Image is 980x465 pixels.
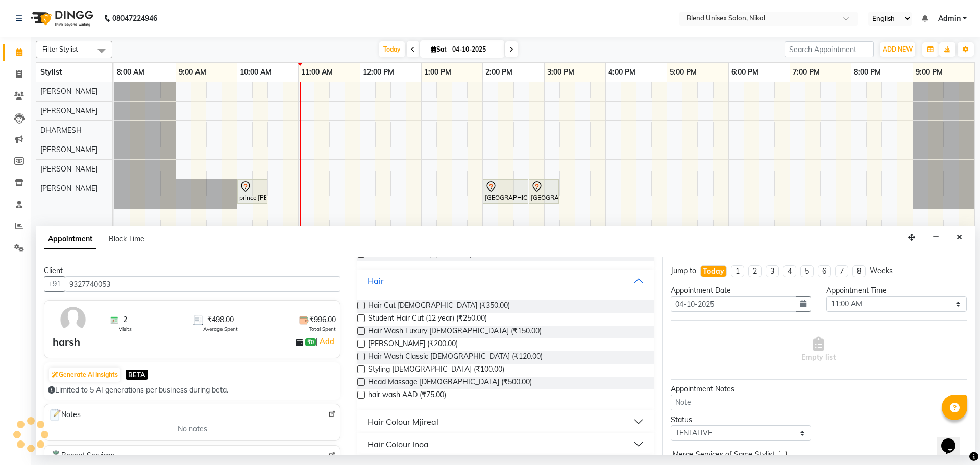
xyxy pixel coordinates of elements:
[703,266,724,277] div: Today
[58,305,88,334] img: avatar
[818,265,831,277] li: 6
[368,338,458,351] span: [PERSON_NAME] (₹200.00)
[309,314,336,325] span: ₹996.00
[48,385,336,396] div: Limited to 5 AI generations per business during beta.
[449,42,500,57] input: 2025-10-04
[913,65,945,80] a: 9:00 PM
[316,335,336,348] span: |
[783,265,796,277] li: 4
[729,65,761,80] a: 6:00 PM
[667,65,699,80] a: 5:00 PM
[673,449,775,462] span: Merge Services of Same Stylist
[44,265,340,276] div: Client
[368,300,510,313] span: Hair Cut [DEMOGRAPHIC_DATA] (₹350.00)
[671,265,696,276] div: Jump to
[545,65,577,80] a: 3:00 PM
[800,265,814,277] li: 5
[49,368,120,382] button: Generate AI Insights
[883,45,913,53] span: ADD NEW
[109,234,144,243] span: Block Time
[422,65,454,80] a: 1:00 PM
[801,337,836,363] span: Empty list
[114,65,147,80] a: 8:00 AM
[851,65,884,80] a: 8:00 PM
[207,314,234,325] span: ₹498.00
[305,338,316,347] span: ₹0
[361,435,649,453] button: Hair Colour Inoa
[671,296,796,312] input: yyyy-mm-dd
[53,334,80,350] div: harsh
[309,325,336,333] span: Total Spent
[40,87,97,96] span: [PERSON_NAME]
[40,67,62,77] span: Stylist
[952,230,967,246] button: Close
[368,389,446,402] span: hair wash AAD (₹75.00)
[44,230,96,249] span: Appointment
[238,181,266,202] div: prince [PERSON_NAME], TK01, 10:00 AM-10:30 AM, [PERSON_NAME]
[826,285,967,296] div: Appointment Time
[428,45,449,53] span: Sat
[671,285,811,296] div: Appointment Date
[40,184,97,193] span: [PERSON_NAME]
[299,65,335,80] a: 11:00 AM
[42,45,78,53] span: Filter Stylist
[65,276,340,292] input: Search by Name/Mobile/Email/Code
[870,265,893,276] div: Weeks
[368,377,532,389] span: Head Massage [DEMOGRAPHIC_DATA] (₹500.00)
[671,414,811,425] div: Status
[126,370,148,379] span: BETA
[361,412,649,431] button: Hair Colour Mjireal
[26,4,96,33] img: logo
[731,265,744,277] li: 1
[361,272,649,290] button: Hair
[790,65,822,80] a: 7:00 PM
[379,41,405,57] span: Today
[119,325,132,333] span: Visits
[367,438,429,450] div: Hair Colour Inoa
[484,181,527,202] div: [GEOGRAPHIC_DATA], TK02, 02:00 PM-02:45 PM, Hair Cut [DEMOGRAPHIC_DATA]
[483,65,515,80] a: 2:00 PM
[835,265,848,277] li: 7
[203,325,238,333] span: Average Spent
[367,275,384,287] div: Hair
[40,145,97,154] span: [PERSON_NAME]
[318,335,336,348] a: Add
[48,450,114,462] span: Recent Services
[368,313,487,326] span: Student Hair Cut (12 year) (₹250.00)
[44,276,65,292] button: +91
[937,424,970,455] iframe: chat widget
[367,415,438,428] div: Hair Colour Mjireal
[237,65,274,80] a: 10:00 AM
[176,65,209,80] a: 9:00 AM
[360,65,397,80] a: 12:00 PM
[178,424,207,434] span: No notes
[40,126,82,135] span: DHARMESH
[606,65,638,80] a: 4:00 PM
[368,326,542,338] span: Hair Wash Luxury [DEMOGRAPHIC_DATA] (₹150.00)
[123,314,127,325] span: 2
[852,265,866,277] li: 8
[48,408,81,422] span: Notes
[880,42,915,57] button: ADD NEW
[112,4,157,33] b: 08047224946
[368,351,543,364] span: Hair Wash Classic [DEMOGRAPHIC_DATA] (₹120.00)
[530,181,558,202] div: [GEOGRAPHIC_DATA], TK02, 02:45 PM-03:15 PM, [PERSON_NAME]
[671,384,967,395] div: Appointment Notes
[40,164,97,174] span: [PERSON_NAME]
[785,41,874,57] input: Search Appointment
[748,265,762,277] li: 2
[938,13,961,24] span: Admin
[766,265,779,277] li: 3
[40,106,97,115] span: [PERSON_NAME]
[368,364,504,377] span: Styling [DEMOGRAPHIC_DATA] (₹100.00)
